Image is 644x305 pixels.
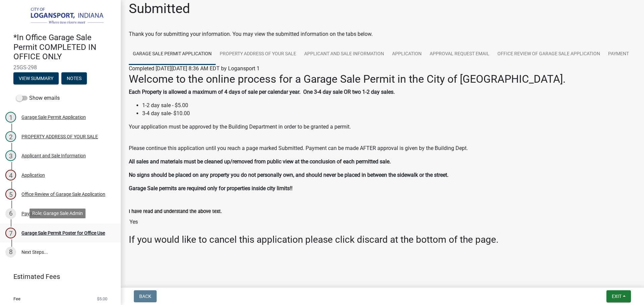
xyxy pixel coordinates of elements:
button: Back [134,290,157,302]
div: 5 [5,189,16,200]
span: Fee [13,297,20,301]
h1: Submitted [129,1,190,17]
h4: *In Office Garage Sale Permit COMPLETED IN OFFICE ONLY [13,33,115,62]
button: Notes [61,72,87,84]
a: Payment [604,44,633,65]
div: 7 [5,228,16,238]
a: PROPERTY ADDRESS OF YOUR SALE [216,44,300,65]
span: 25GS-298 [13,64,107,71]
div: Garage Sale Permit Application [21,115,86,120]
img: City of Logansport, Indiana [13,7,110,26]
strong: No signs should be placed on any property you do not personally own, and should never be placed i... [129,172,448,178]
strong: All sales and materials must be cleaned up/removed from public view at the conclusion of each per... [129,158,391,165]
div: 4 [5,170,16,180]
strong: Garage Sale permits are required only for properties inside city limits!! [129,185,292,192]
div: Role: Garage Sale Admin [30,209,86,218]
div: Thank you for submitting your information. You may view the submitted information on the tabs below. [129,30,636,38]
wm-modal-confirm: Notes [61,76,87,81]
div: PROPERTY ADDRESS OF YOUR SALE [21,134,98,139]
h3: If you would like to cancel this application please click discard at the bottom of the page. [129,234,636,245]
a: Application [388,44,426,65]
div: Application [21,173,45,177]
div: 2 [5,131,16,142]
span: Exit [612,294,622,299]
div: 1 [5,112,16,123]
div: 8 [5,247,16,257]
a: Office Review of Garage Sale Application [493,44,604,65]
a: Approval Request Email [426,44,493,65]
button: View Summary [13,72,59,84]
button: Exit [606,290,631,302]
p: Your application must be approved by the Building Department in order to be granted a permit. [129,123,636,139]
div: Garage Sale Permit Poster for Office Use [21,231,105,235]
li: 1-2 day sale - $5.00 [142,101,636,109]
div: 6 [5,208,16,219]
div: Payment [21,211,40,216]
span: $5.00 [97,297,107,301]
h2: Welcome to the online process for a Garage Sale Permit in the City of [GEOGRAPHIC_DATA]. [129,73,636,85]
span: Back [139,294,151,299]
div: 3 [5,150,16,161]
div: Office Review of Garage Sale Application [21,192,105,197]
a: Applicant and Sale Information [300,44,388,65]
a: Estimated Fees [5,270,110,283]
span: Completed [DATE][DATE] 8:36 AM EDT by Logansport 1 [129,65,260,72]
a: Garage Sale Permit Application [129,44,216,65]
p: Please continue this application until you reach a page marked Submitted. Payment can be made AFT... [129,144,636,152]
li: 3-4 day sale- $10.00 [142,109,636,118]
div: Applicant and Sale Information [21,153,86,158]
label: I have read and understand the above text. [129,209,222,214]
strong: Each Property is allowed a maximum of 4 days of sale per calendar year. One 3-4 day sale OR two 1... [129,89,395,95]
label: Show emails [16,94,60,102]
wm-modal-confirm: Summary [13,76,59,81]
